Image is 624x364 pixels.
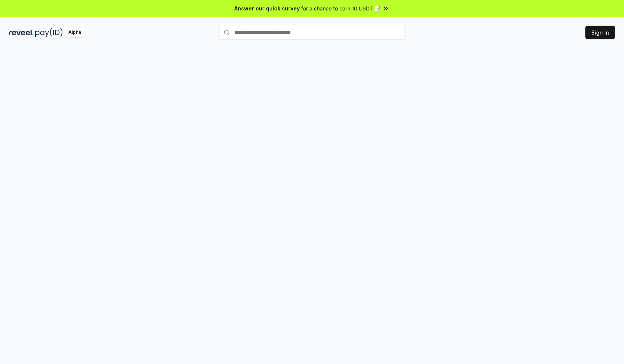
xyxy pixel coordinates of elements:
[301,4,381,12] span: for a chance to earn 10 USDT 📝
[35,28,63,37] img: pay_id
[585,26,615,39] button: Sign In
[9,28,34,37] img: reveel_dark
[234,4,300,12] span: Answer our quick survey
[64,28,85,37] div: Alpha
